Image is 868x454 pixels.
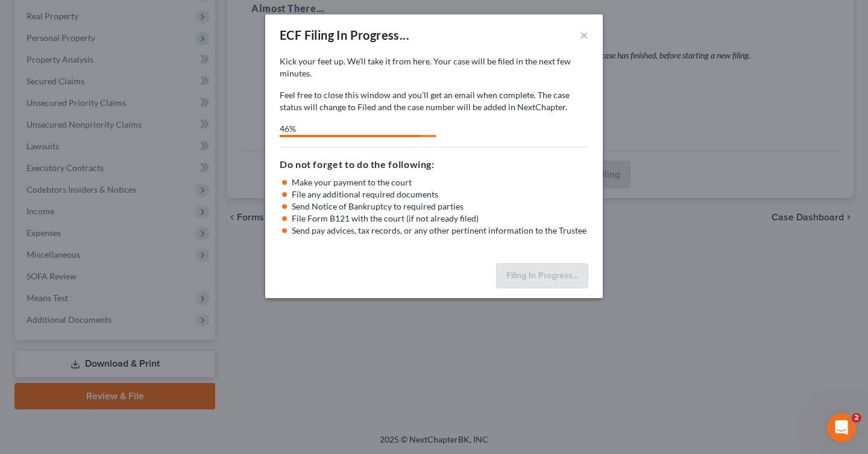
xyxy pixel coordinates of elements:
[292,213,588,225] li: File Form B121 with the court (if not already filed)
[580,28,588,42] button: ×
[292,188,588,201] li: File any additional required documents
[827,413,856,442] iframe: Intercom live chat
[292,225,588,237] li: Send pay advices, tax records, or any other pertinent information to the Trustee
[280,26,409,43] div: ECF Filing In Progress...
[292,176,588,188] li: Make your payment to the court
[280,89,588,113] p: Feel free to close this window and you’ll get an email when complete. The case status will change...
[292,201,588,213] li: Send Notice of Bankruptcy to required parties
[280,55,588,79] p: Kick your feet up. We’ll take it from here. Your case will be filed in the next few minutes.
[496,263,588,288] button: Filing In Progress...
[280,157,588,172] h5: Do not forget to do the following:
[280,123,422,135] div: 46%
[852,413,861,423] span: 2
